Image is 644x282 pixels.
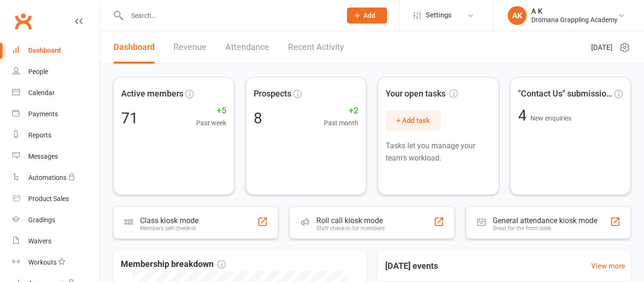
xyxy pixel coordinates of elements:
div: Calendar [28,89,55,97]
span: Add [363,12,375,19]
span: Active members [121,87,183,101]
span: Membership breakdown [121,258,226,271]
a: Reports [12,125,99,146]
div: 71 [121,111,138,126]
div: Dashboard [28,47,61,54]
div: Members self check-in [140,225,198,232]
a: Clubworx [11,9,35,33]
a: Dashboard [114,31,155,64]
div: Roll call kiosk mode [316,216,385,225]
div: People [28,68,48,75]
span: Past month [324,118,358,128]
div: Great for the front desk [493,225,597,232]
div: Workouts [28,258,57,266]
span: 4 [518,106,530,124]
span: +5 [196,104,226,118]
a: View more [591,260,625,272]
span: +2 [324,104,358,118]
button: Add [347,8,387,24]
div: 8 [254,111,262,126]
span: Your open tasks [386,87,458,101]
a: Dashboard [12,40,99,61]
span: [DATE] [591,42,612,53]
a: Recent Activity [288,31,344,64]
div: A K [531,7,618,16]
a: Waivers [12,231,99,252]
a: Gradings [12,209,99,231]
div: Dromana Grappling Academy [531,16,618,24]
div: Class kiosk mode [140,216,198,225]
span: "Contact Us" submissions [518,87,613,101]
div: Messages [28,153,58,160]
span: Past week [196,118,226,128]
a: Payments [12,104,99,125]
a: Attendance [225,31,269,64]
a: Product Sales [12,188,99,209]
div: Waivers [28,237,51,245]
span: New enquiries [530,114,571,122]
a: Calendar [12,82,99,104]
div: Payments [28,110,58,118]
div: Product Sales [28,195,69,202]
div: AK [508,6,527,25]
a: Messages [12,146,99,167]
div: Gradings [28,216,55,224]
h3: [DATE] events [378,258,446,274]
span: Prospects [254,87,291,101]
button: + Add task [386,111,441,130]
div: General attendance kiosk mode [493,216,597,225]
div: Reports [28,131,51,139]
a: Workouts [12,252,99,273]
input: Search... [124,9,335,22]
div: Staff check-in for members [316,225,385,232]
span: Settings [426,5,452,26]
a: Automations [12,167,99,188]
a: People [12,61,99,82]
a: Revenue [173,31,206,64]
div: Automations [28,174,66,181]
p: Tasks let you manage your team's workload. [386,140,491,164]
